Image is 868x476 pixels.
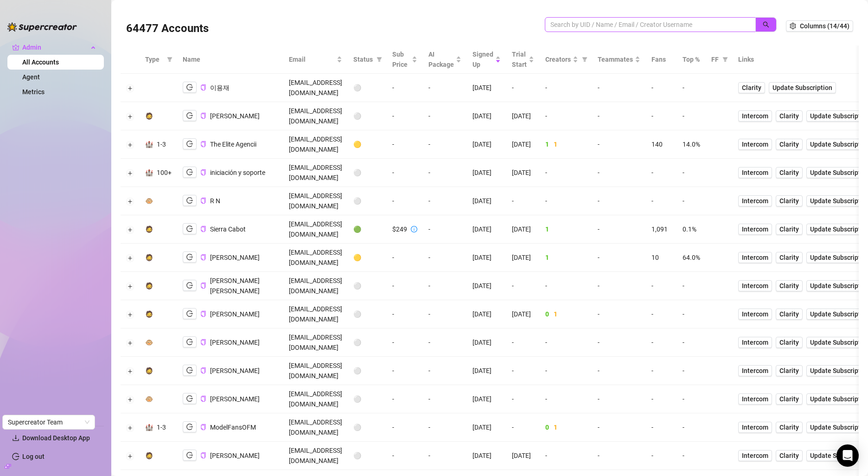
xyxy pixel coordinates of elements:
div: Open Intercom Messenger [836,444,859,467]
td: [DATE] [467,244,506,272]
span: copy [200,141,206,147]
span: - [598,225,600,233]
th: Email [283,45,348,74]
span: copy [200,367,206,373]
span: filter [582,57,587,62]
span: Clarity [779,422,799,432]
td: [DATE] [467,74,506,102]
div: 🧔 [145,309,153,319]
a: Intercom [738,280,772,291]
button: Expand row [127,254,134,262]
td: - [387,102,423,130]
td: - [646,74,677,102]
td: [EMAIL_ADDRESS][DOMAIN_NAME] [283,187,348,215]
button: Expand row [127,141,134,148]
span: Clarity [779,196,799,206]
td: - [677,102,706,130]
div: 🧔 [145,111,153,121]
span: Intercom [742,252,768,263]
span: [PERSON_NAME] [210,112,260,120]
div: 1-3 [157,139,166,149]
span: copy [200,424,206,430]
td: [EMAIL_ADDRESS][DOMAIN_NAME] [283,74,348,102]
span: logout [186,310,193,317]
span: 140 [651,141,663,148]
button: Expand row [127,169,134,177]
td: - [540,272,592,300]
button: logout [183,223,197,234]
span: logout [186,141,193,147]
span: Clarity [779,309,799,319]
span: Clarity [742,83,761,93]
a: Clarity [776,224,803,235]
span: copy [200,254,206,260]
span: copy [200,283,206,289]
span: logout [186,254,193,260]
span: 0.1% [683,225,696,233]
td: - [540,159,592,187]
span: Clarity [779,139,799,149]
span: Sub Price [392,49,410,70]
td: [DATE] [506,215,540,244]
span: ⚪ [353,112,361,120]
td: - [646,102,677,130]
th: Fans [646,45,677,74]
a: Intercom [738,422,772,433]
a: Intercom [738,337,772,348]
span: Signed Up [472,49,493,70]
a: Intercom [738,252,772,263]
span: 64.0% [683,254,700,261]
span: Intercom [742,366,768,376]
a: Clarity [776,450,803,461]
td: [DATE] [506,130,540,159]
td: - [423,215,467,244]
span: ⚪ [353,169,361,176]
span: logout [186,197,193,204]
button: Expand row [127,283,134,290]
span: Intercom [742,309,768,319]
span: Creators [545,54,571,64]
button: Expand row [127,424,134,431]
span: Intercom [742,196,768,206]
button: Copy Account UID [200,169,206,176]
span: copy [200,311,206,317]
span: download [12,434,19,442]
button: logout [183,393,197,404]
a: Intercom [738,195,772,206]
span: Intercom [742,450,768,461]
span: Download Desktop App [22,434,90,442]
span: search [763,21,769,28]
button: Copy Account UID [200,424,206,431]
a: Intercom [738,224,772,235]
button: logout [183,110,197,121]
button: logout [183,365,197,376]
span: copy [200,339,206,345]
button: Copy Account UID [200,282,206,289]
span: - [598,197,600,205]
span: filter [722,57,728,62]
span: 🟢 [353,225,361,233]
span: AI Package [428,49,454,70]
span: logout [186,367,193,373]
td: - [423,130,467,159]
td: - [540,102,592,130]
span: logout [186,225,193,232]
span: setting [790,23,796,29]
td: [EMAIL_ADDRESS][DOMAIN_NAME] [283,159,348,187]
span: Clarity [779,450,799,461]
button: logout [183,195,197,206]
a: Intercom [738,167,772,178]
span: Intercom [742,422,768,432]
span: 1 [545,254,549,261]
span: Update Subscription [772,84,832,91]
span: Type [145,54,163,64]
td: [DATE] [467,159,506,187]
span: 1 [554,141,557,148]
span: Intercom [742,139,768,149]
td: - [387,187,423,215]
button: Copy Account UID [200,225,206,232]
td: - [423,187,467,215]
span: logout [186,452,193,458]
button: Copy Account UID [200,112,206,119]
span: Clarity [779,252,799,263]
